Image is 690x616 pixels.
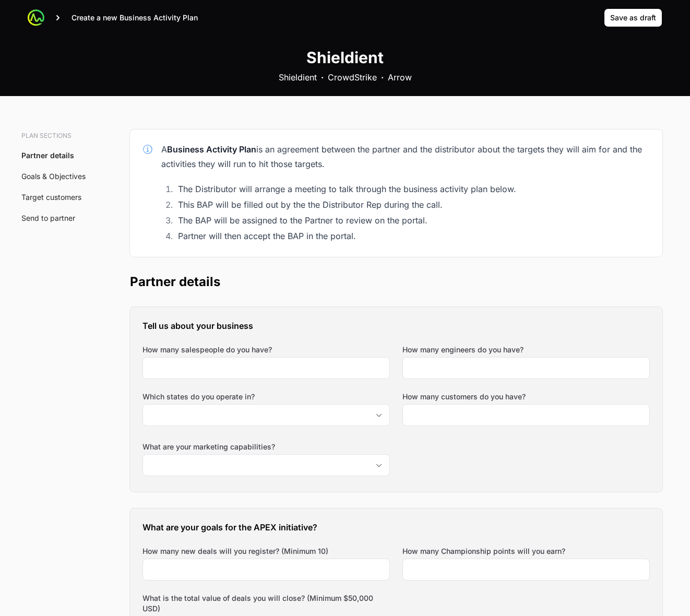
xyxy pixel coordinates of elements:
label: How many engineers do you have? [402,345,524,355]
a: Send to partner [21,214,75,222]
label: Which states do you operate in? [142,392,390,402]
b: · [381,71,384,84]
li: Partner will then accept the BAP in the portal. [175,229,650,243]
img: ActivitySource [28,9,44,26]
b: · [321,71,324,84]
label: What is the total value of deals you will close? (Minimum $50,000 USD) [142,593,390,614]
label: How many new deals will you register? (Minimum 10) [142,546,328,556]
h3: What are your goals for the APEX initiative? [142,521,650,534]
li: The Distributor will arrange a meeting to talk through the business activity plan below. [175,182,650,196]
p: Create a new Business Activity Plan [72,13,198,23]
li: The BAP will be assigned to the Partner to review on the portal. [175,213,650,228]
a: Partner details [21,151,74,160]
div: Open [368,405,389,425]
a: Goals & Objectives [21,172,86,181]
li: This BAP will be filled out by the the Distributor Rep during the call. [175,197,650,212]
label: How many salespeople do you have? [142,345,272,355]
h3: Plan sections [21,132,92,140]
h3: Tell us about your business [142,319,650,332]
a: Target customers [21,193,81,202]
span: Save as draft [610,11,656,24]
div: Shieldient CrowdStrike Arrow [279,71,412,84]
div: Open [368,455,389,476]
label: What are your marketing capabilities? [142,442,390,452]
strong: Business Activity Plan [167,144,256,155]
h2: Partner details [130,274,662,290]
button: Save as draft [604,8,662,27]
div: A is an agreement between the partner and the distributor about the targets they will aim for and... [161,142,650,171]
h1: Shieldient [306,48,384,67]
label: How many Championship points will you earn? [402,546,565,556]
label: How many customers do you have? [402,392,526,402]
